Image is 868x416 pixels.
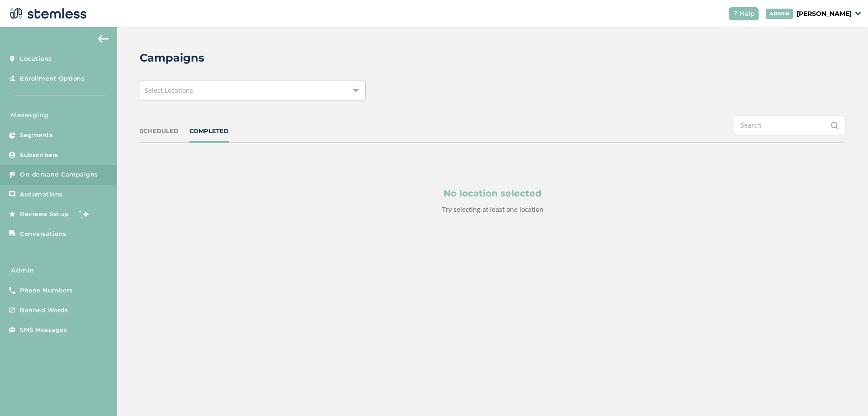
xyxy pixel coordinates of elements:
iframe: Chat Widget [823,373,868,416]
div: ADMIN [766,9,793,19]
img: icon_down-arrow-small-66adaf34.svg [855,12,861,15]
p: No location selected [183,186,802,200]
div: COMPLETED [189,127,229,136]
span: Reviews Setup [20,210,69,219]
span: SMS Messages [20,325,67,335]
img: logo-dark-0685b13c.svg [7,5,87,23]
span: Enrollment Options [20,74,85,83]
span: Phone Numbers [20,286,73,295]
span: Banned Words [20,306,68,315]
span: Automations [20,190,63,199]
span: Locations [20,54,52,63]
input: Search [734,115,845,135]
img: icon-arrow-back-accent-c549486e.svg [98,35,109,43]
img: glitter-stars-b7820f95.gif [75,205,94,223]
div: SCHEDULED [140,127,179,136]
img: icon-help-white-03924b79.svg [732,11,738,16]
span: Help [740,9,755,19]
span: Subscribers [20,151,58,160]
span: Select Locations [145,86,193,95]
span: Conversations [20,230,66,239]
h2: Campaigns [140,50,204,66]
span: Segments [20,131,53,140]
span: On-demand Campaigns [20,170,98,179]
p: [PERSON_NAME] [797,9,852,19]
label: Try selecting at least one location [442,205,543,214]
